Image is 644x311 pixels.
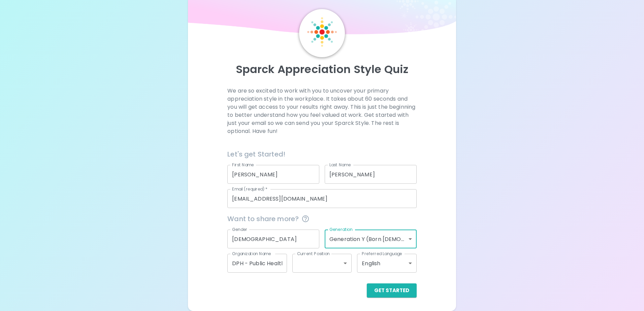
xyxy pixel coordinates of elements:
p: Sparck Appreciation Style Quiz [196,63,448,76]
label: Generation [329,227,353,232]
label: Last Name [329,162,351,168]
img: Sparck Logo [307,17,337,47]
div: Generation Y (Born [DEMOGRAPHIC_DATA] - [DEMOGRAPHIC_DATA]) [325,230,417,248]
label: Current Position [297,251,330,256]
span: Want to share more? [227,213,416,224]
label: Preferred Language [362,251,402,256]
svg: This information is completely confidential and only used for aggregated appreciation studies at ... [301,215,310,223]
p: We are so excited to work with you to uncover your primary appreciation style in the workplace. I... [227,87,416,135]
button: Get Started [367,283,417,298]
label: Organization Name [232,251,271,256]
label: Email (required) [232,186,268,192]
div: English [357,254,416,273]
label: First Name [232,162,254,168]
label: Gender [232,227,248,232]
h6: Let's get Started! [227,149,416,160]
